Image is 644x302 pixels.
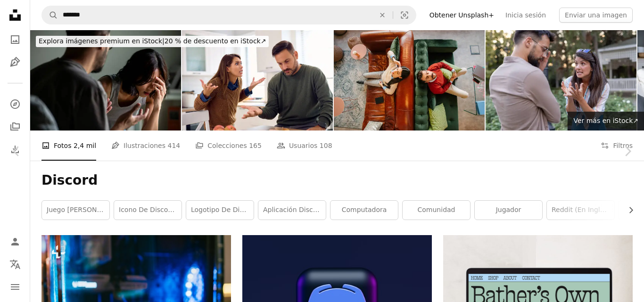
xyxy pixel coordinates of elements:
button: Filtros [601,131,633,161]
a: Obtener Unsplash+ [424,8,500,23]
a: Iniciar sesión / Registrarse [6,232,25,251]
a: juego [PERSON_NAME] [42,201,109,220]
a: Logotipo de Discord [186,201,254,220]
a: Ilustraciones [6,53,25,72]
a: jugador [475,201,542,220]
img: Couple with problems [334,30,485,131]
span: 108 [320,140,332,151]
a: Explorar [6,95,25,114]
button: Idioma [6,255,25,274]
a: Ilustraciones 414 [111,131,180,161]
a: Inicia sesión [500,8,552,23]
a: Aplicación Discord [258,201,326,220]
button: Búsqueda visual [393,6,416,24]
img: El hombre escucha mientras la mujer gesticula en una intensa conversación al aire libre. [486,30,636,131]
h1: Discord [41,172,633,189]
button: Enviar una imagen [559,8,633,23]
img: Pareja disgustada discutiendo sobre algo en casa. [182,30,333,131]
a: computadora [330,201,398,220]
span: Ver más en iStock ↗ [573,117,638,124]
button: desplazar lista a la derecha [622,201,633,220]
button: Menú [6,278,25,296]
a: Colecciones 165 [195,131,262,161]
span: 165 [249,140,262,151]
img: Young Asian married couple after a fight, Angry couple ignoring each other, relationship troubles. [30,30,181,131]
a: Fotos [6,30,25,49]
span: Explora imágenes premium en iStock | [39,37,165,45]
span: 20 % de descuento en iStock ↗ [39,37,266,45]
span: 414 [167,140,180,151]
a: Siguiente [611,106,644,196]
a: Usuarios 108 [277,131,332,161]
a: comunidad [403,201,470,220]
button: Borrar [372,6,393,24]
a: Explora imágenes premium en iStock|20 % de descuento en iStock↗ [30,30,274,53]
a: icono de discordia [114,201,182,220]
button: Buscar en Unsplash [42,6,58,24]
form: Encuentra imágenes en todo el sitio [41,6,416,24]
a: Reddit (en inglés) [547,201,614,220]
a: Ver más en iStock↗ [568,112,644,131]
